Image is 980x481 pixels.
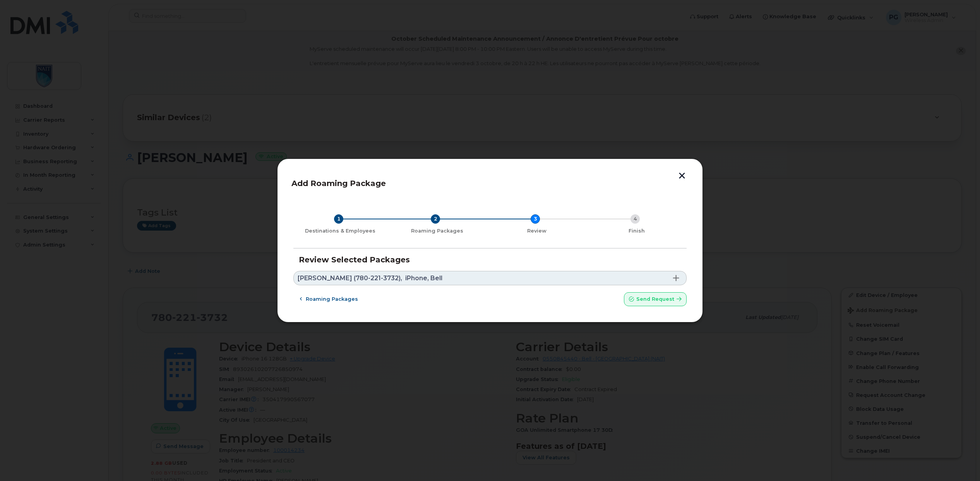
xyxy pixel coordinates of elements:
div: 1 [334,214,343,224]
a: [PERSON_NAME] (780-221-3732),iPhone, Bell [293,271,687,285]
div: Roaming Packages [390,228,484,234]
span: iPhone, Bell [405,275,442,281]
div: Destinations & Employees [296,228,384,234]
span: Roaming packages [306,295,358,303]
span: Send request [636,295,674,303]
button: Roaming packages [293,292,365,306]
div: 4 [630,214,640,224]
div: 2 [431,214,440,224]
h3: Review Selected Packages [299,255,681,264]
button: Send request [624,292,687,306]
span: [PERSON_NAME] (780-221-3732), [298,275,402,281]
div: Finish [590,228,684,234]
span: Add Roaming Package [291,179,386,188]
